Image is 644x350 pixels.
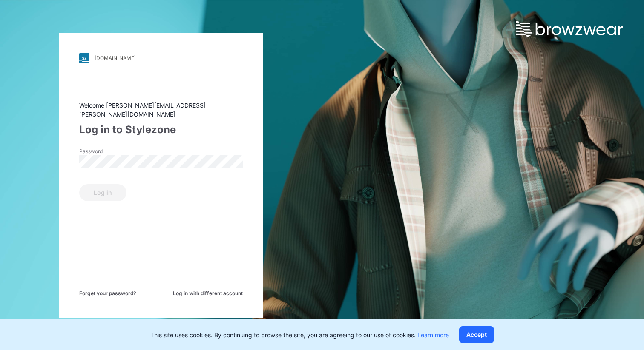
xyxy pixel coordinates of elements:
[150,330,449,339] p: This site uses cookies. By continuing to browse the site, you are agreeing to our use of cookies.
[95,55,136,61] div: [DOMAIN_NAME]
[516,21,623,37] img: browzwear-logo.e42bd6dac1945053ebaf764b6aa21510.svg
[79,148,139,155] label: Password
[79,290,136,297] span: Forget your password?
[79,122,243,137] div: Log in to Stylezone
[173,290,243,297] span: Log in with different account
[79,101,243,119] div: Welcome [PERSON_NAME][EMAIL_ADDRESS][PERSON_NAME][DOMAIN_NAME]
[459,326,494,343] button: Accept
[417,331,449,339] a: Learn more
[79,53,89,63] img: stylezone-logo.562084cfcfab977791bfbf7441f1a819.svg
[79,53,243,63] a: [DOMAIN_NAME]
